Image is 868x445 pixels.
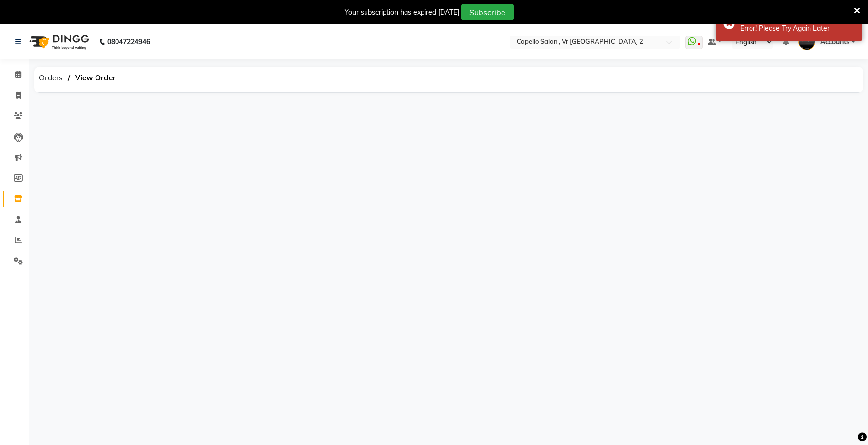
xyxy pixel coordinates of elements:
[820,37,849,47] span: Accounts
[798,33,815,50] img: Accounts
[345,7,459,18] div: Your subscription has expired [DATE]
[70,69,120,87] span: View Order
[25,28,92,56] img: logo
[107,28,150,56] b: 08047224946
[783,38,789,46] a: 7
[34,69,68,87] span: Orders
[740,23,855,34] div: Error! Please Try Again Later
[461,4,514,20] button: Subscribe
